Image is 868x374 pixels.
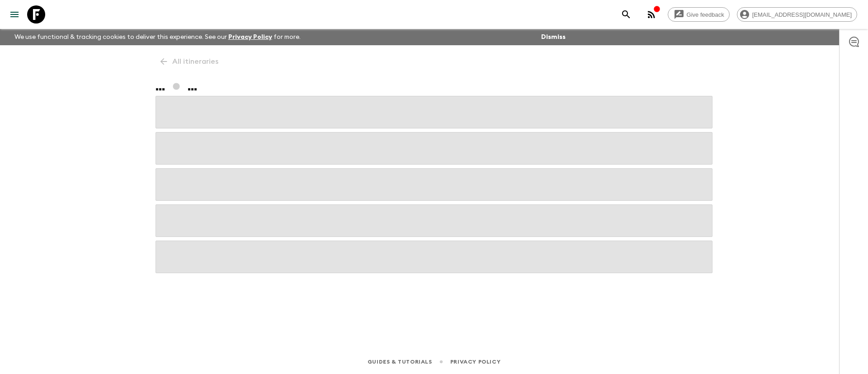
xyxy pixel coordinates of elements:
a: Privacy Policy [228,34,272,40]
h1: ... ... [156,78,712,96]
a: Privacy Policy [450,357,500,367]
a: Give feedback [668,7,730,22]
button: Dismiss [539,31,568,43]
span: Give feedback [682,11,729,18]
span: [EMAIL_ADDRESS][DOMAIN_NAME] [747,11,857,18]
button: search adventures [617,5,635,24]
a: Guides & Tutorials [368,357,432,367]
p: We use functional & tracking cookies to deliver this experience. See our for more. [11,29,304,45]
button: menu [5,5,24,24]
div: [EMAIL_ADDRESS][DOMAIN_NAME] [737,7,857,22]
